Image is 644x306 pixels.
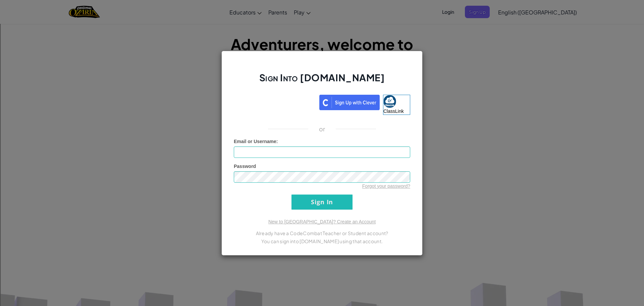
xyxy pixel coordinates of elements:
[3,9,62,16] input: Search outlines
[3,16,641,22] div: Sort A > Z
[234,138,278,145] label: :
[319,125,325,133] p: or
[234,229,410,237] p: Already have a CodeCombat Teacher or Student account?
[234,237,410,245] p: You can sign into [DOMAIN_NAME] using that account.
[234,164,256,169] span: Password
[383,108,404,114] span: ClassLink
[3,40,641,46] div: Options
[234,71,410,91] h2: Sign Into [DOMAIN_NAME]
[3,22,641,28] div: Sort New > Old
[3,3,140,9] div: Home
[383,95,396,108] img: classlink-logo-small.png
[234,139,276,144] span: Email or Username
[319,95,380,110] img: clever_sso_button@2x.png
[230,94,319,109] iframe: Sign in with Google Button
[268,219,376,224] a: New to [GEOGRAPHIC_DATA]? Create an Account
[3,34,641,40] div: Delete
[291,194,353,210] input: Sign In
[3,46,641,52] div: Sign out
[3,28,641,34] div: Move To ...
[362,183,410,189] a: Forgot your password?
